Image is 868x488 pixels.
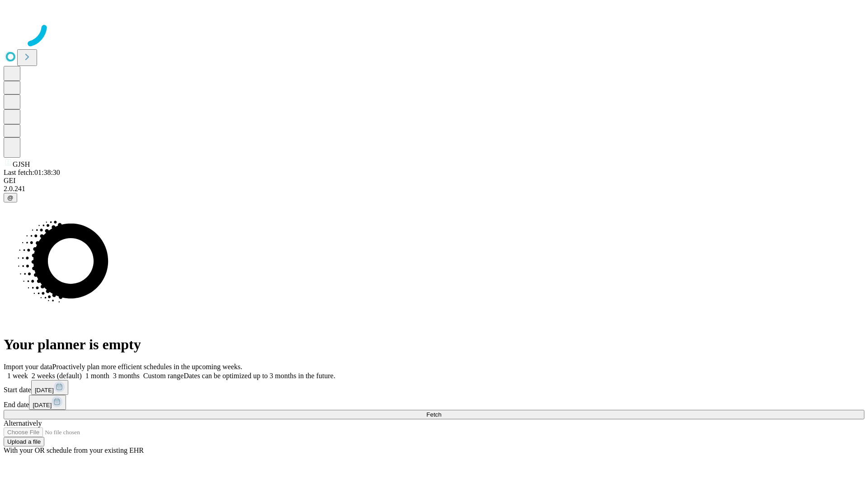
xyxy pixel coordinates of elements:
[4,193,17,202] button: @
[29,395,66,410] button: [DATE]
[4,380,864,395] div: Start date
[4,419,42,427] span: Alternatively
[4,410,864,419] button: Fetch
[113,372,140,380] span: 3 months
[7,194,14,201] span: @
[32,372,82,380] span: 2 weeks (default)
[184,372,335,380] span: Dates can be optimized up to 3 months in the future.
[13,160,30,168] span: GJSH
[31,380,68,395] button: [DATE]
[7,372,28,380] span: 1 week
[4,395,864,410] div: End date
[4,363,52,371] span: Import your data
[426,411,441,418] span: Fetch
[85,372,109,380] span: 1 month
[4,169,60,176] span: Last fetch: 01:38:30
[143,372,184,380] span: Custom range
[4,336,864,353] h1: Your planner is empty
[35,387,54,394] span: [DATE]
[4,446,144,454] span: With your OR schedule from your existing EHR
[52,363,242,371] span: Proactively plan more efficient schedules in the upcoming weeks.
[4,177,864,185] div: GEI
[33,402,52,408] span: [DATE]
[4,437,44,446] button: Upload a file
[4,185,864,193] div: 2.0.241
